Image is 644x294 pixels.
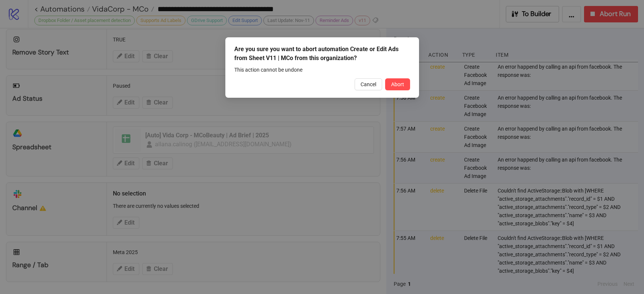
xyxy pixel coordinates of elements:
[391,81,404,87] span: Abort
[234,45,410,63] div: Are you sure you want to abort automation Create or Edit Ads from Sheet V11 | MCo from this organ...
[385,78,410,90] button: Abort
[234,66,410,74] div: This action cannot be undone
[355,78,382,90] button: Cancel
[361,81,376,87] span: Cancel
